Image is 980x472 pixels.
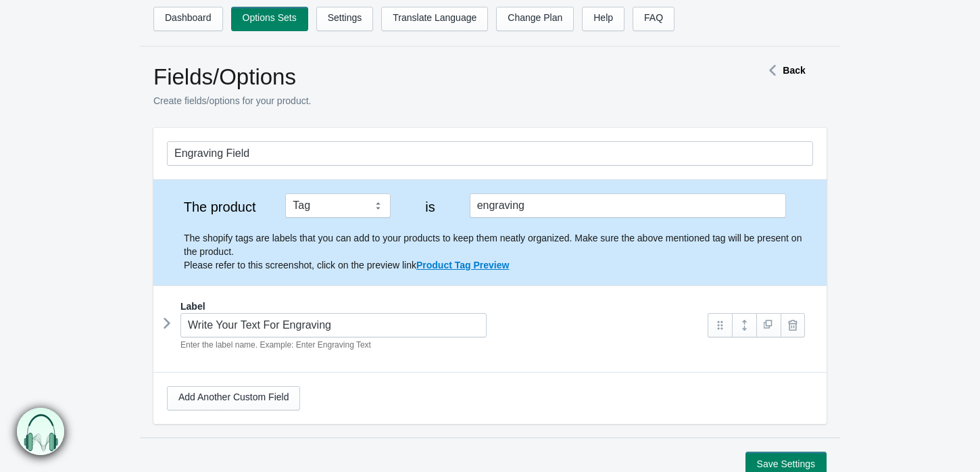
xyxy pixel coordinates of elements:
[167,141,813,166] input: General Options Set
[153,94,714,108] p: Create fields/options for your product.
[167,200,272,214] label: The product
[153,7,223,31] a: Dashboard
[404,200,457,214] label: is
[381,7,488,31] a: Translate Language
[231,7,308,31] a: Options Sets
[153,64,714,91] h1: Fields/Options
[633,7,675,31] a: FAQ
[184,231,813,272] p: The shopify tags are labels that you can add to your products to keep them neatly organized. Make...
[180,340,371,350] em: Enter the label name. Example: Enter Engraving Text
[416,260,509,270] a: Product Tag Preview
[783,65,805,76] strong: Back
[167,386,300,410] a: Add Another Custom Field
[316,7,374,31] a: Settings
[180,300,205,313] label: Label
[496,7,574,31] a: Change Plan
[762,65,805,76] a: Back
[582,7,624,31] a: Help
[18,408,65,456] img: bxm.png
